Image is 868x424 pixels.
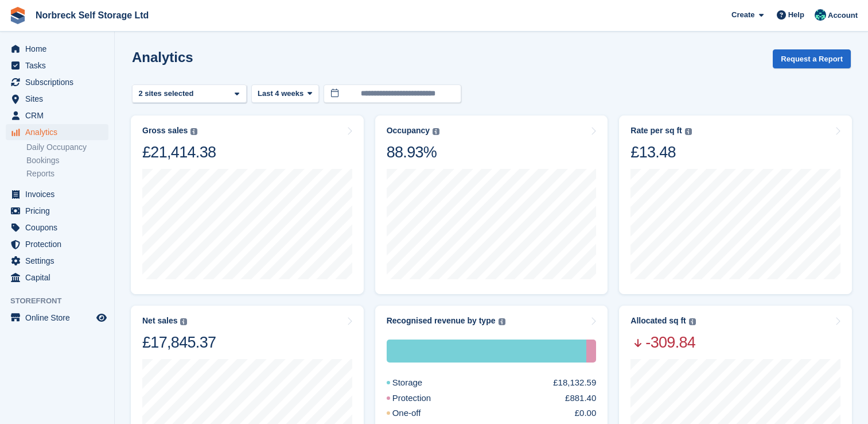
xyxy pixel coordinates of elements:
a: menu [6,74,108,90]
span: Subscriptions [25,74,94,90]
a: Reports [26,168,108,179]
div: Protection [387,392,459,405]
span: Online Store [25,310,94,326]
span: Protection [25,236,94,252]
span: Sites [25,91,94,107]
div: £21,414.38 [142,142,216,162]
div: Net sales [142,316,177,326]
a: menu [6,107,108,124]
button: Request a Report [773,49,851,68]
a: menu [6,91,108,107]
img: icon-info-grey-7440780725fd019a000dd9b08b2336e03edf1995a4989e88bcd33f0948082b44.svg [180,318,187,325]
a: Daily Occupancy [26,142,108,153]
span: Coupons [25,219,94,236]
img: stora-icon-8386f47178a22dfd0bd8f6a31ec36ba5ce8667c1dd55bd0f319d3a0aa187defe.svg [9,7,26,24]
div: 88.93% [387,142,439,162]
span: Last 4 weeks [258,88,303,99]
a: menu [6,124,108,140]
span: Home [25,41,94,57]
span: -309.84 [630,333,695,352]
a: menu [6,186,108,202]
div: Storage [387,340,587,363]
a: Norbreck Self Storage Ltd [31,6,153,25]
div: One-off [387,407,449,420]
div: £18,132.59 [553,376,596,390]
div: £0.00 [575,407,597,420]
div: 2 sites selected [137,88,198,99]
div: Recognised revenue by type [387,316,496,326]
span: Analytics [25,124,94,140]
span: Pricing [25,203,94,219]
a: menu [6,253,108,269]
img: icon-info-grey-7440780725fd019a000dd9b08b2336e03edf1995a4989e88bcd33f0948082b44.svg [433,128,439,135]
div: Occupancy [387,126,430,136]
span: Storefront [10,295,114,307]
a: menu [6,219,108,236]
img: Sally King [815,9,826,21]
div: £881.40 [565,392,596,405]
span: Capital [25,269,94,286]
a: menu [6,269,108,286]
img: icon-info-grey-7440780725fd019a000dd9b08b2336e03edf1995a4989e88bcd33f0948082b44.svg [689,318,696,325]
div: £17,845.37 [142,333,216,352]
a: Bookings [26,155,108,166]
div: Rate per sq ft [630,126,682,136]
div: £13.48 [630,142,691,162]
span: Create [731,9,754,21]
a: menu [6,57,108,74]
span: CRM [25,107,94,124]
span: Settings [25,253,94,269]
span: Help [788,9,804,21]
a: Preview store [95,311,108,325]
a: menu [6,236,108,252]
div: Gross sales [142,126,188,136]
span: Account [828,10,858,21]
a: menu [6,41,108,57]
img: icon-info-grey-7440780725fd019a000dd9b08b2336e03edf1995a4989e88bcd33f0948082b44.svg [685,128,692,135]
img: icon-info-grey-7440780725fd019a000dd9b08b2336e03edf1995a4989e88bcd33f0948082b44.svg [190,128,197,135]
a: menu [6,310,108,326]
a: menu [6,203,108,219]
h2: Analytics [132,49,193,65]
span: Tasks [25,57,94,74]
span: Invoices [25,186,94,202]
div: Allocated sq ft [630,316,686,326]
button: Last 4 weeks [251,84,319,103]
img: icon-info-grey-7440780725fd019a000dd9b08b2336e03edf1995a4989e88bcd33f0948082b44.svg [499,318,505,325]
div: Protection [586,340,596,363]
div: Storage [387,376,450,390]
